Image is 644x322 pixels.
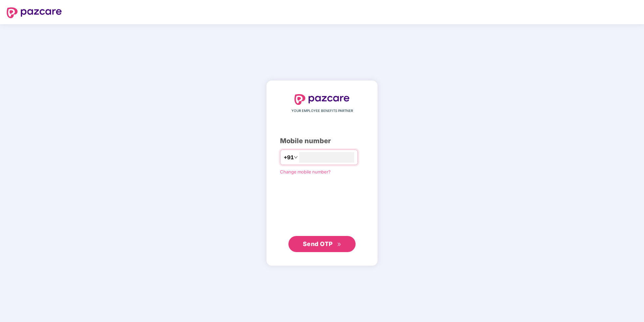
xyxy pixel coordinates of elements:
[284,153,294,162] span: +91
[7,7,62,18] img: logo
[294,155,298,159] span: down
[280,169,331,174] a: Change mobile number?
[294,94,350,105] img: logo
[280,136,364,146] div: Mobile number
[291,108,353,114] span: YOUR EMPLOYEE BENEFITS PARTNER
[303,240,333,247] span: Send OTP
[337,242,341,247] span: double-right
[288,236,356,252] button: Send OTPdouble-right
